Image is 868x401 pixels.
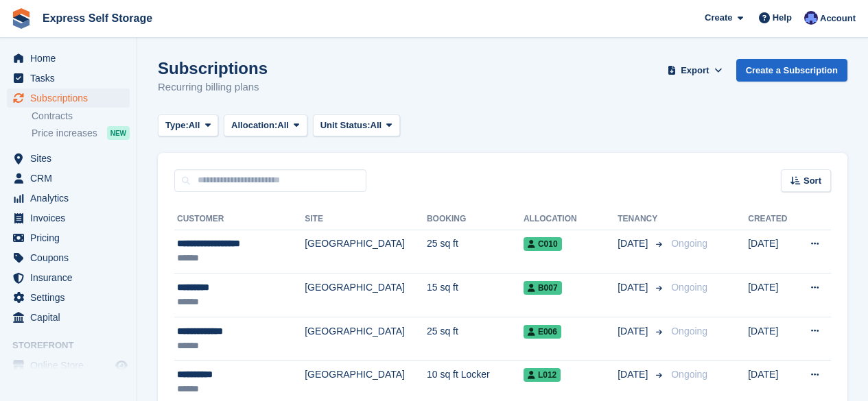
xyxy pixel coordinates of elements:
a: Preview store [113,357,130,374]
span: Analytics [30,189,113,208]
span: Price increases [32,127,97,140]
a: menu [7,49,130,68]
span: Insurance [30,268,113,287]
span: Sort [804,174,821,188]
span: Ongoing [671,369,707,380]
span: Sites [30,149,113,168]
button: Export [665,59,725,82]
a: Create a Subscription [736,59,847,82]
a: menu [7,248,130,267]
a: menu [7,288,130,307]
span: E006 [524,325,561,339]
span: Online Store [30,356,113,375]
span: Pricing [30,228,113,247]
span: Storefront [12,339,137,352]
a: Contracts [32,110,130,123]
span: Type: [165,119,189,132]
span: Ongoing [671,238,707,249]
span: Capital [30,308,113,327]
span: B007 [524,281,562,295]
a: menu [7,228,130,247]
a: Price increases NEW [32,125,130,141]
a: menu [7,88,130,108]
button: Unit Status: All [313,114,400,137]
td: 25 sq ft [427,317,524,361]
span: [DATE] [618,367,650,382]
span: [DATE] [618,236,650,251]
span: All [371,119,382,132]
span: Tasks [30,69,113,88]
span: C010 [524,237,562,251]
span: Ongoing [671,326,707,337]
th: Created [748,208,796,230]
span: L012 [524,368,561,382]
span: Unit Status: [320,119,371,132]
th: Customer [174,208,305,230]
td: 15 sq ft [427,274,524,317]
div: NEW [107,126,130,140]
td: [DATE] [748,317,796,361]
span: All [277,119,289,132]
td: [GEOGRAPHIC_DATA] [305,317,427,361]
th: Site [305,208,427,230]
th: Tenancy [618,208,666,230]
span: Allocation: [231,119,277,132]
span: Coupons [30,248,113,267]
span: Export [681,64,709,77]
span: Account [820,12,856,25]
a: menu [7,208,130,228]
button: Type: All [158,114,218,137]
th: Allocation [524,208,618,230]
span: Ongoing [671,282,707,293]
a: menu [7,308,130,327]
a: menu [7,189,130,208]
td: 25 sq ft [427,230,524,274]
td: [DATE] [748,274,796,317]
span: Create [705,11,732,25]
a: menu [7,149,130,168]
p: Recurring billing plans [158,80,268,95]
span: [DATE] [618,280,650,295]
span: Invoices [30,208,113,228]
a: menu [7,169,130,188]
span: Settings [30,288,113,307]
td: [GEOGRAPHIC_DATA] [305,230,427,274]
a: menu [7,356,130,375]
img: Vahnika Batchu [804,11,818,25]
button: Allocation: All [224,114,307,137]
td: [GEOGRAPHIC_DATA] [305,274,427,317]
th: Booking [427,208,524,230]
span: Subscriptions [30,88,113,108]
a: Express Self Storage [37,7,158,29]
img: stora-icon-8386f47178a22dfd0bd8f6a31ec36ba5ce8667c1dd55bd0f319d3a0aa187defe.svg [11,8,32,29]
h1: Subscriptions [158,59,268,77]
a: menu [7,69,130,88]
span: CRM [30,169,113,188]
span: Help [773,11,792,25]
a: menu [7,268,130,287]
span: Home [30,49,113,68]
span: [DATE] [618,324,650,339]
span: All [189,119,200,132]
td: [DATE] [748,230,796,274]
